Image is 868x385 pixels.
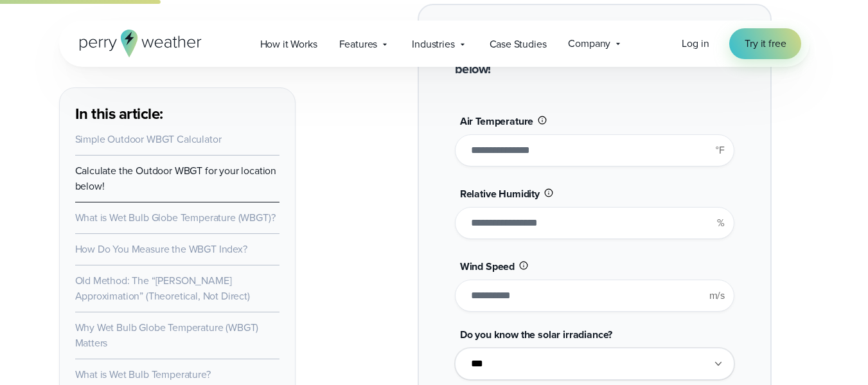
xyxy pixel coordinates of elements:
[682,36,709,51] a: Log in
[729,28,801,59] a: Try it free
[75,367,211,382] a: What is Wet Bulb Temperature?
[75,242,247,256] a: How Do You Measure the WBGT Index?
[479,31,558,57] a: Case Studies
[460,186,540,201] span: Relative Humidity
[568,36,610,51] span: Company
[490,37,547,52] span: Case Studies
[75,273,250,303] a: Old Method: The “[PERSON_NAME] Approximation” (Theoretical, Not Direct)
[339,37,378,52] span: Features
[75,320,259,350] a: Why Wet Bulb Globe Temperature (WBGT) Matters
[75,132,222,147] a: Simple Outdoor WBGT Calculator
[249,31,328,57] a: How it Works
[460,114,533,129] span: Air Temperature
[745,36,786,51] span: Try it free
[75,210,276,225] a: What is Wet Bulb Globe Temperature (WBGT)?
[460,259,515,274] span: Wind Speed
[75,163,277,193] a: Calculate the Outdoor WBGT for your location below!
[412,37,454,52] span: Industries
[75,103,279,124] h3: In this article:
[260,37,317,52] span: How it Works
[460,327,612,342] span: Do you know the solar irradiance?
[682,36,709,51] span: Log in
